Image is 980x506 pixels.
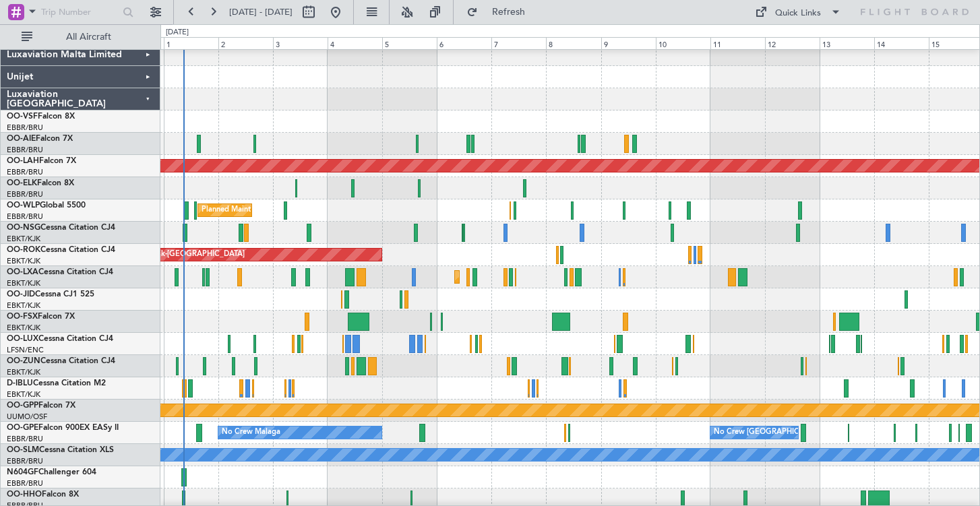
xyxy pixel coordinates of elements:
a: EBKT/KJK [7,367,40,377]
div: Quick Links [775,7,821,20]
div: 3 [273,37,328,49]
a: EBKT/KJK [7,256,40,266]
a: EBBR/BRU [7,212,43,222]
span: OO-AIE [7,135,36,143]
div: 1 [164,37,218,49]
a: OO-LAHFalcon 7X [7,157,76,165]
div: [DATE] [166,27,189,38]
a: EBBR/BRU [7,123,43,133]
span: OO-FSX [7,313,38,321]
div: 8 [546,37,601,49]
a: OO-JIDCessna CJ1 525 [7,290,94,298]
div: 5 [382,37,437,49]
a: EBBR/BRU [7,434,43,444]
div: 4 [328,37,382,49]
span: OO-HHO [7,491,42,499]
div: 9 [601,37,656,49]
span: OO-SLM [7,446,39,454]
div: 12 [765,37,820,49]
span: OO-LAH [7,157,39,165]
div: AOG Maint Kortrijk-[GEOGRAPHIC_DATA] [98,245,245,265]
a: OO-ZUNCessna Citation CJ4 [7,357,115,365]
a: OO-FSXFalcon 7X [7,313,75,321]
div: No Crew [GEOGRAPHIC_DATA] ([GEOGRAPHIC_DATA] National) [714,422,940,443]
span: D-IBLU [7,379,33,387]
a: EBKT/KJK [7,301,40,311]
div: 6 [437,37,491,49]
a: OO-HHOFalcon 8X [7,491,79,499]
span: [DATE] - [DATE] [229,6,293,18]
div: 13 [820,37,874,49]
a: EBKT/KJK [7,323,40,333]
a: N604GFChallenger 604 [7,468,96,476]
a: EBKT/KJK [7,278,40,288]
a: OO-LXACessna Citation CJ4 [7,268,113,276]
a: OO-SLMCessna Citation XLS [7,446,114,454]
div: Planned Maint Kortrijk-[GEOGRAPHIC_DATA] [458,267,615,287]
span: OO-GPP [7,402,38,410]
a: OO-AIEFalcon 7X [7,135,73,143]
span: OO-NSG [7,224,40,232]
a: EBKT/KJK [7,234,40,244]
div: 2 [218,37,273,49]
span: OO-LUX [7,335,38,343]
a: EBBR/BRU [7,478,43,488]
a: OO-ELKFalcon 8X [7,179,74,187]
a: OO-WLPGlobal 5500 [7,201,86,210]
span: OO-VSF [7,113,38,121]
button: Quick Links [748,1,848,23]
a: OO-ROKCessna Citation CJ4 [7,246,115,254]
a: UUMO/OSF [7,412,47,422]
span: OO-LXA [7,268,38,276]
a: EBBR/BRU [7,456,43,466]
span: OO-JID [7,290,35,298]
a: OO-VSFFalcon 8X [7,113,75,121]
div: No Crew Malaga [222,422,280,443]
a: OO-LUXCessna Citation CJ4 [7,335,113,343]
div: 14 [874,37,929,49]
a: EBBR/BRU [7,167,43,177]
span: OO-ZUN [7,357,40,365]
a: OO-GPEFalcon 900EX EASy II [7,424,119,432]
button: All Aircraft [15,26,146,48]
div: 11 [710,37,765,49]
span: All Aircraft [35,32,142,42]
a: OO-GPPFalcon 7X [7,402,75,410]
a: D-IBLUCessna Citation M2 [7,379,106,387]
span: OO-WLP [7,201,40,210]
div: 7 [491,37,546,49]
span: Refresh [481,7,537,17]
span: N604GF [7,468,38,476]
span: OO-ROK [7,246,40,254]
div: Planned Maint Milan (Linate) [202,200,299,220]
input: Trip Number [41,2,119,22]
span: OO-ELK [7,179,37,187]
a: EBBR/BRU [7,189,43,199]
span: OO-GPE [7,424,38,432]
button: Refresh [460,1,541,23]
div: 10 [656,37,710,49]
a: LFSN/ENC [7,345,44,355]
a: OO-NSGCessna Citation CJ4 [7,224,115,232]
a: EBKT/KJK [7,389,40,400]
a: EBBR/BRU [7,145,43,155]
